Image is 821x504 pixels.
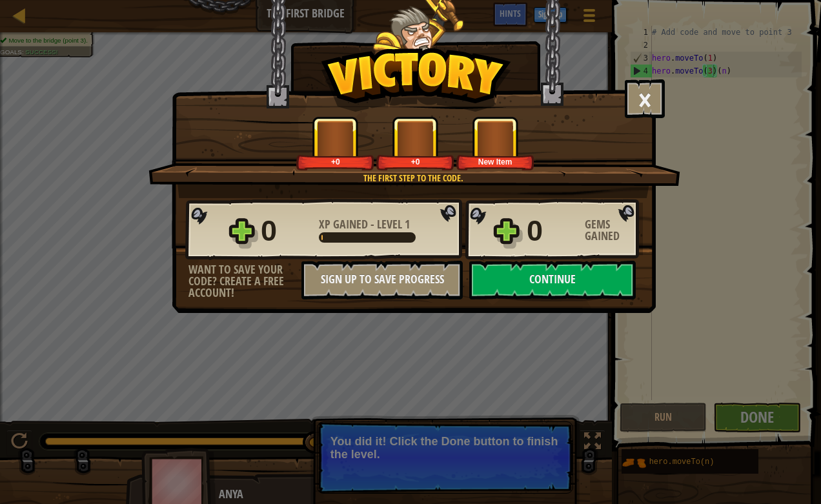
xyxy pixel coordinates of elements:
span: 1 [405,216,410,232]
button: Sign Up to Save Progress [301,261,463,299]
button: Continue [469,261,636,299]
div: Want to save your code? Create a free account! [188,264,301,299]
span: Level [374,216,405,232]
div: - [319,219,410,230]
div: The first step to the code. [210,172,617,185]
button: × [625,79,665,118]
img: Victory [321,48,511,112]
span: XP Gained [319,216,370,232]
div: +0 [299,157,372,166]
div: 0 [261,210,311,252]
div: Gems Gained [585,219,643,242]
div: New Item [459,157,532,166]
div: 0 [527,210,577,252]
div: +0 [379,157,452,166]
